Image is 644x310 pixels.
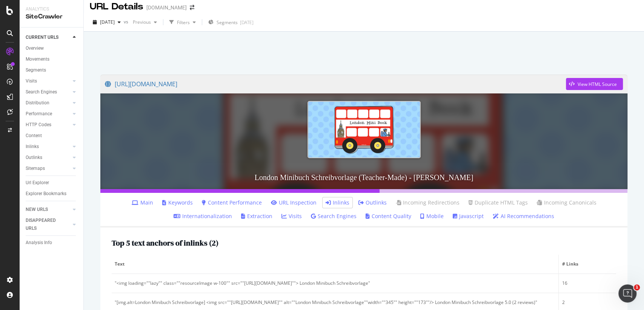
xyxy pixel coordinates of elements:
div: Sitemaps [26,165,45,173]
iframe: Intercom live chat [618,284,636,302]
div: NEW URLS [26,206,48,214]
a: Explorer Bookmarks [26,190,78,198]
span: Text [115,261,553,267]
span: Segments [217,19,238,26]
a: Inlinks [26,143,71,151]
div: Movements [26,55,49,63]
a: DISAPPEARED URLS [26,217,71,232]
div: Distribution [26,99,49,107]
a: Inlinks [326,199,349,206]
div: arrow-right-arrow-left [190,5,194,10]
div: Performance [26,110,52,118]
a: Content [26,132,78,140]
a: Movements [26,55,78,63]
a: Visits [26,77,71,85]
a: [URL][DOMAIN_NAME] [105,75,566,93]
h3: London Minibuch Schreibvorlage (Teacher-Made) - [PERSON_NAME] [100,166,627,189]
a: Javascript [453,212,484,220]
div: Outlinks [26,154,42,162]
img: London Minibuch Schreibvorlage (Teacher-Made) - Twinkl [307,101,421,158]
a: Incoming Redirections [396,199,460,206]
a: Distribution [26,99,71,107]
div: "<img loading=""lazy"" class=""resourceImage w-100"" src=""[URL][DOMAIN_NAME]""> London Minibuch ... [115,280,555,287]
div: Inlinks [26,143,39,151]
a: Performance [26,110,71,118]
div: Content [26,132,42,140]
a: Extraction [241,212,272,220]
button: Segments[DATE] [205,16,257,28]
a: Overview [26,44,78,52]
a: Outlinks [358,199,387,206]
div: Analysis Info [26,239,52,247]
a: NEW URLS [26,206,71,214]
span: 2025 Oct. 3rd [100,19,115,25]
button: View HTML Source [566,78,623,90]
div: View HTML Source [578,81,617,87]
div: HTTP Codes [26,121,51,129]
div: Url Explorer [26,179,49,187]
div: DISAPPEARED URLS [26,217,64,232]
a: Segments [26,66,78,74]
a: Sitemaps [26,165,71,173]
a: Keywords [162,199,193,206]
div: URL Details [90,0,143,13]
div: 16 [562,280,613,287]
div: CURRENT URLS [26,34,58,41]
button: Previous [130,16,160,28]
a: HTTP Codes [26,121,71,129]
span: # Links [562,261,611,267]
span: vs [124,18,130,25]
div: Filters [177,19,190,26]
div: Analytics [26,6,77,12]
div: Explorer Bookmarks [26,190,66,198]
a: Search Engines [311,212,357,220]
div: Segments [26,66,46,74]
div: Search Engines [26,88,57,96]
a: CURRENT URLS [26,34,71,41]
a: Outlinks [26,154,71,162]
a: Mobile [420,212,444,220]
a: Content Quality [366,212,411,220]
div: [DOMAIN_NAME] [146,4,187,11]
a: Incoming Canonicals [537,199,596,206]
div: Visits [26,77,37,85]
button: [DATE] [90,16,124,28]
a: Duplicate HTML Tags [469,199,528,206]
div: 2 [562,299,613,306]
div: [DATE] [240,19,254,26]
a: Analysis Info [26,239,78,247]
div: Overview [26,44,44,52]
a: Content Performance [202,199,262,206]
span: 1 [634,284,640,290]
div: "[img.alt=London Minibuch Schreibvorlage] <img src=""[URL][DOMAIN_NAME]"" alt=""London Minibuch S... [115,299,555,306]
button: Filters [166,16,199,28]
div: SiteCrawler [26,12,77,21]
h2: Top 5 text anchors of inlinks ( 2 ) [112,239,218,247]
span: Previous [130,19,151,25]
a: Visits [281,212,302,220]
a: Search Engines [26,88,71,96]
a: Main [132,199,153,206]
a: Internationalization [174,212,232,220]
a: Url Explorer [26,179,78,187]
a: AI Recommendations [493,212,554,220]
a: URL Inspection [271,199,317,206]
